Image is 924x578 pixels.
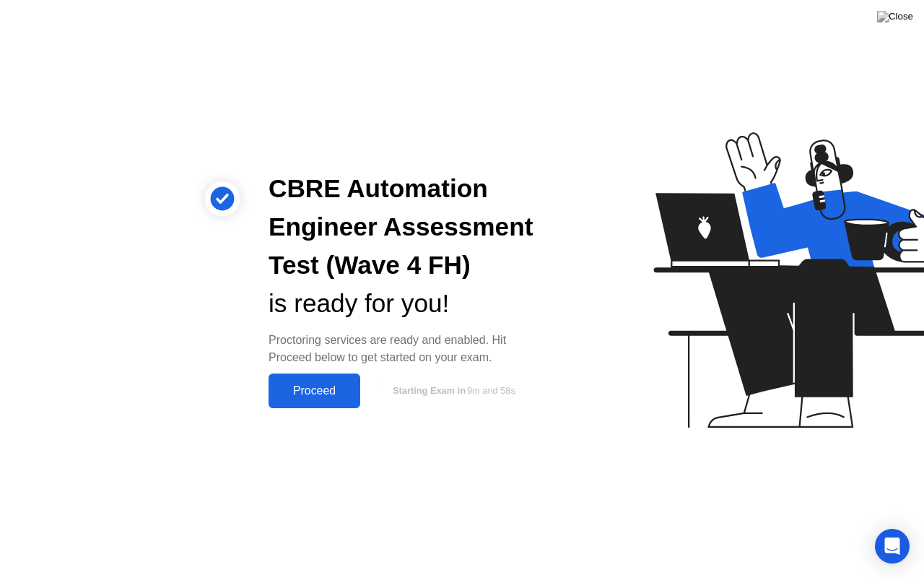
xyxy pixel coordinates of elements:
div: Proctoring services are ready and enabled. Hit Proceed below to get started on your exam. [269,332,537,366]
span: 9m and 58s [467,385,515,396]
button: Starting Exam in9m and 58s [367,377,537,405]
div: is ready for you! [269,285,537,323]
button: Proceed [269,374,360,408]
div: Open Intercom Messenger [875,529,910,564]
div: Proceed [273,384,356,397]
div: CBRE Automation Engineer Assessment Test (Wave 4 FH) [269,170,537,284]
img: Close [877,11,913,22]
